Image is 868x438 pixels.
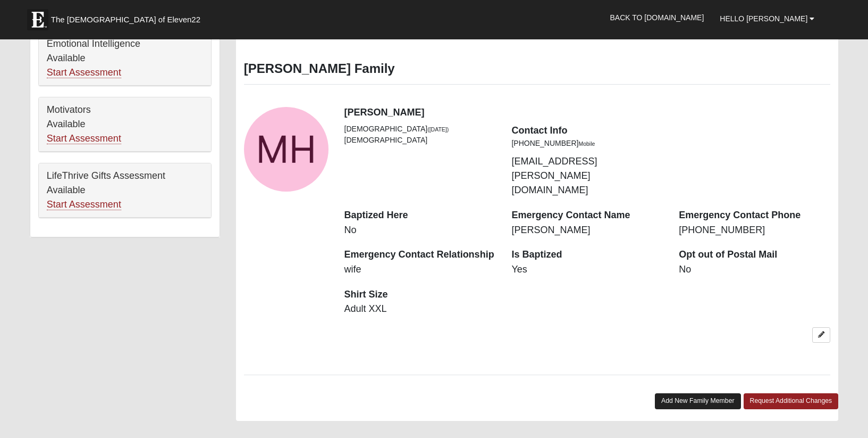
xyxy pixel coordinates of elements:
span: Hello [PERSON_NAME] [720,14,807,23]
div: LifeThrive Gifts Assessment Available [39,163,211,218]
a: Request Additional Changes [744,393,839,409]
dd: Yes [511,263,663,277]
dt: Shirt Size [344,288,496,302]
a: Add New Family Member [655,393,741,409]
span: The [DEMOGRAPHIC_DATA] of Eleven22 [51,14,200,25]
dt: Opt out of Postal Mail [679,248,830,262]
li: [DEMOGRAPHIC_DATA] [344,123,496,135]
div: Motivators Available [39,97,211,152]
div: [EMAIL_ADDRESS][PERSON_NAME][DOMAIN_NAME] [503,123,671,197]
dt: Baptized Here [344,209,496,222]
img: Eleven22 logo [27,9,48,30]
a: Back to [DOMAIN_NAME] [602,4,712,31]
small: Mobile [578,141,595,147]
dt: Emergency Contact Phone [679,209,830,222]
a: Start Assessment [47,199,121,210]
dt: Emergency Contact Relationship [344,248,496,262]
li: [DEMOGRAPHIC_DATA] [344,135,496,146]
a: View Fullsize Photo [244,107,328,192]
h3: [PERSON_NAME] Family [244,61,831,77]
a: Hello [PERSON_NAME] [712,5,822,32]
a: Start Assessment [47,67,121,78]
dd: [PHONE_NUMBER] [679,224,830,237]
dd: wife [344,263,496,277]
dt: Emergency Contact Name [511,209,663,222]
h4: [PERSON_NAME] [344,107,831,119]
dd: [PERSON_NAME] [511,224,663,237]
a: Edit Matt Hannigan [812,327,830,343]
dt: Is Baptized [511,248,663,262]
strong: Contact Info [511,125,567,136]
dd: No [679,263,830,277]
dd: Adult XXL [344,302,496,316]
small: ([DATE]) [427,126,449,133]
div: Emotional Intelligence Available [39,31,211,86]
a: The [DEMOGRAPHIC_DATA] of Eleven22 [22,4,234,30]
dd: No [344,224,496,237]
li: [PHONE_NUMBER] [511,138,663,149]
a: Start Assessment [47,133,121,144]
